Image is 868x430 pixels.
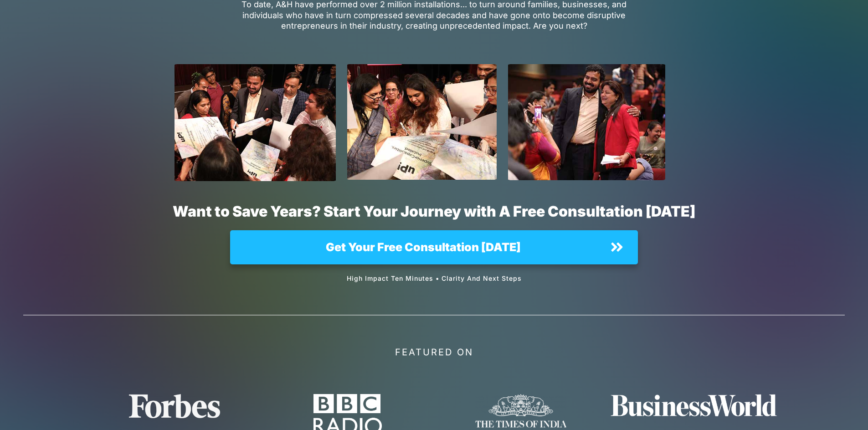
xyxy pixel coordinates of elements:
img: Antano uP! [175,64,336,181]
strong: Get Your Free Consultation [DATE] [326,240,521,254]
img: Layer-1 [475,394,566,428]
img: Antano F [505,64,680,180]
a: Get Your Free Consultation [DATE] [230,230,637,264]
p: FEATURED ON [92,343,776,373]
strong: High Impact Ten Minutes • Clarity And Next Steps [347,274,522,282]
strong: Want to Save Years? Start Your Journey with A Free Consultation [DATE] [173,202,695,220]
img: Business world [611,394,777,416]
img: Layer 1 [129,394,220,418]
img: Harini uP! [347,64,497,180]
